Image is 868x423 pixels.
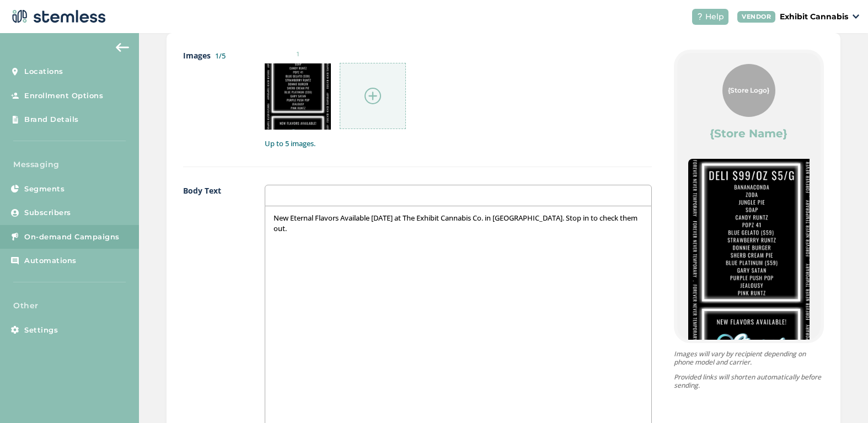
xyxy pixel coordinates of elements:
[674,350,824,366] p: Images will vary by recipient depending on phone model and carrier.
[265,138,651,149] label: Up to 5 images.
[853,14,859,19] img: icon_down-arrow-small-66adaf34.svg
[24,207,71,218] span: Subscribers
[215,51,226,61] label: 1/5
[696,13,703,20] img: icon-help-white-03924b79.svg
[24,325,58,336] span: Settings
[688,159,814,382] img: Z
[24,184,65,195] span: Segments
[274,213,642,233] p: New Eternal Flavors Available [DATE] at The Exhibit Cannabis Co. in [GEOGRAPHIC_DATA]. Stop in to...
[728,85,769,95] span: {Store Logo}
[24,66,63,77] span: Locations
[24,90,103,101] span: Enrollment Options
[674,373,824,389] p: Provided links will shorten automatically before sending.
[265,50,331,59] small: 1
[24,114,79,125] span: Brand Details
[780,11,848,23] p: Exhibit Cannabis
[24,255,77,266] span: Automations
[737,11,775,23] div: VENDOR
[365,88,381,104] img: icon-circle-plus-45441306.svg
[183,50,243,149] label: Images
[265,63,331,130] img: Z
[705,11,724,23] span: Help
[813,370,868,423] iframe: Chat Widget
[710,126,787,141] label: {Store Name}
[9,6,106,28] img: logo-dark-0685b13c.svg
[24,232,120,243] span: On-demand Campaigns
[116,43,129,52] img: icon-arrow-back-accent-c549486e.svg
